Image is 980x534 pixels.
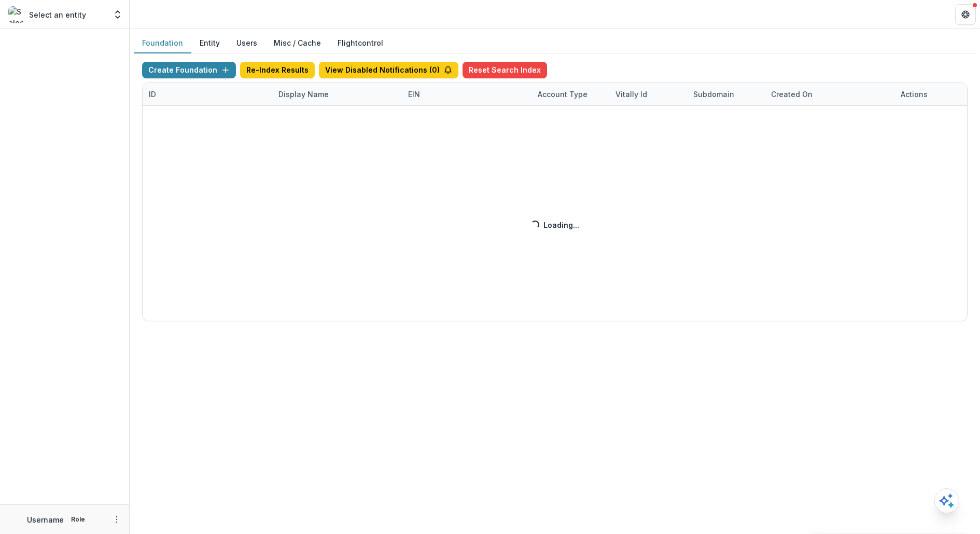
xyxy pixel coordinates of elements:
[955,4,976,25] button: Get Help
[191,33,228,53] button: Entity
[934,488,959,513] button: Open AI Assistant
[338,37,383,48] a: Flightcontrol
[110,513,123,526] button: More
[110,4,125,25] button: Open entity switcher
[29,9,86,20] p: Select an entity
[68,515,88,524] p: Role
[265,33,329,53] button: Misc / Cache
[134,33,191,53] button: Foundation
[8,6,25,23] img: Select an entity
[228,33,265,53] button: Users
[27,514,64,525] p: Username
